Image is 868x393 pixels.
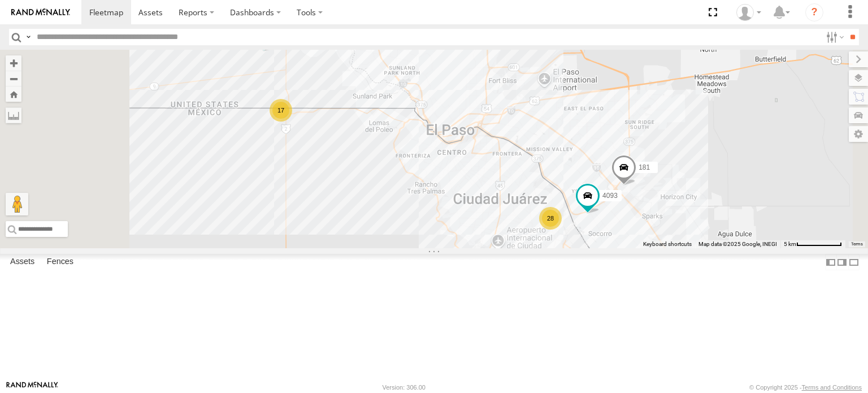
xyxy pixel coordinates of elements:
label: Fences [41,254,79,270]
div: 28 [539,207,562,230]
button: Zoom in [6,55,21,71]
label: Search Filter Options [822,29,846,45]
span: 181 [639,163,650,171]
label: Dock Summary Table to the Right [836,254,848,270]
a: Terms (opens in new tab) [851,242,863,247]
span: 4093 [602,192,618,200]
button: Zoom out [6,71,21,87]
label: Measure [6,107,21,123]
button: Map Scale: 5 km per 77 pixels [780,240,845,248]
span: 5 km [784,241,796,247]
img: rand-logo.svg [11,8,70,16]
label: Dock Summary Table to the Left [825,254,836,270]
a: Terms and Conditions [802,384,862,391]
label: Hide Summary Table [848,254,860,270]
div: 17 [270,99,292,122]
div: © Copyright 2025 - [749,384,862,391]
a: Visit our Website [6,382,58,393]
button: Keyboard shortcuts [643,240,692,248]
button: Drag Pegman onto the map to open Street View [6,193,28,215]
button: Zoom Home [6,87,21,102]
div: foxconn f [732,4,765,21]
label: Map Settings [849,126,868,142]
i: ? [805,3,823,21]
label: Assets [5,254,40,270]
span: Map data ©2025 Google, INEGI [698,241,777,247]
div: Version: 306.00 [383,384,426,391]
label: Search Query [24,29,33,45]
